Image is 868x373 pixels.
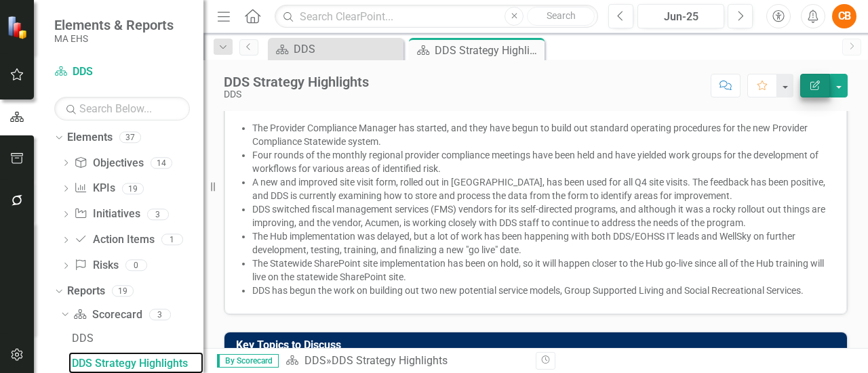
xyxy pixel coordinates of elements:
[74,258,118,273] a: Risks
[252,121,833,148] li: The Provider Compliance Manager has started, and they have begun to build out standard operating ...
[68,327,203,349] a: DDS
[637,4,724,28] button: Jun-25
[271,41,400,58] a: DDS
[73,307,142,323] a: Scorecard
[151,157,172,169] div: 14
[149,309,171,320] div: 3
[74,206,140,222] a: Initiatives
[74,181,115,196] a: KPIs
[217,354,279,368] span: By Scorecard
[304,354,326,367] a: DDS
[527,7,595,26] button: Search
[54,64,190,80] a: DDS
[112,285,134,297] div: 19
[236,339,840,351] h3: Key Topics to Discuss
[252,202,833,229] li: DDS switched fiscal management services (FMS) vendors for its self-directed programs, and althoug...
[285,353,526,369] div: »
[435,42,541,59] div: DDS Strategy Highlights
[224,89,369,100] div: DDS
[54,97,190,120] input: Search Below...
[252,175,833,202] li: A new and improved site visit form, rolled out in [GEOGRAPHIC_DATA], has been used for all Q4 sit...
[224,74,369,89] div: DDS Strategy Highlights
[161,234,183,246] div: 1
[275,5,598,28] input: Search ClearPoint...
[119,131,141,143] div: 37
[125,260,147,271] div: 0
[252,229,833,257] li: The Hub implementation was delayed, but a lot of work has been happening with both DDS/EOHSS IT l...
[332,354,448,367] div: DDS Strategy Highlights
[72,357,203,370] div: DDS Strategy Highlights
[6,15,31,39] img: ClearPoint Strategy
[54,17,174,33] span: Elements & Reports
[832,4,856,28] button: CB
[147,209,169,220] div: 3
[74,232,154,248] a: Action Items
[252,284,833,297] li: DDS has begun the work on building out two new potential service models, Group Supported Living a...
[252,148,833,175] li: Four rounds of the monthly regional provider compliance meetings have been held and have yielded ...
[294,41,400,58] div: DDS
[67,284,105,299] a: Reports
[122,183,144,194] div: 19
[642,9,719,25] div: Jun-25
[54,33,174,44] small: MA EHS
[72,332,203,345] div: DDS
[67,130,113,146] a: Elements
[547,10,576,21] span: Search
[74,156,143,171] a: Objectives
[252,257,833,284] li: The Statewide SharePoint site implementation has been on hold, so it will happen closer to the Hu...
